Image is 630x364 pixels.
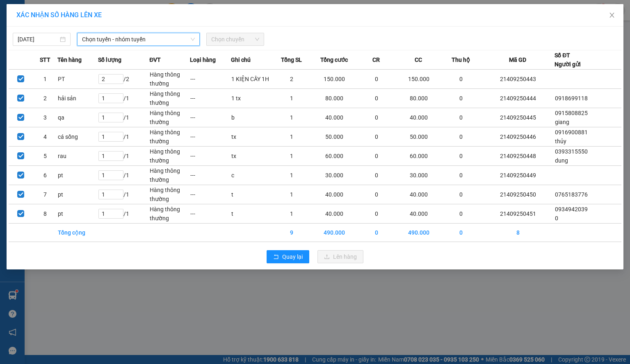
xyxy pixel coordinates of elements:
span: 0918699118 [555,95,588,102]
td: 0 [441,108,481,127]
td: 5 [33,147,58,166]
span: Mã GD [509,55,526,64]
td: 0 [356,185,397,204]
td: Hàng thông thường [149,127,190,147]
td: 21409250451 [482,204,555,224]
td: 0 [441,70,481,89]
td: t [231,204,272,224]
td: 0 [356,70,397,89]
td: 0 [356,89,397,108]
td: 1 [272,147,312,166]
span: thủy [555,138,566,145]
td: / 1 [98,127,149,147]
td: --- [190,108,231,127]
td: Hàng thông thường [149,147,190,166]
td: 50.000 [312,127,356,147]
span: rollback [273,254,279,260]
td: 1 [272,185,312,204]
td: 80.000 [397,89,441,108]
td: --- [190,204,231,224]
td: --- [190,89,231,108]
span: Loại hàng [190,55,216,64]
td: tx [231,127,272,147]
td: Tổng cộng [57,224,98,242]
td: 7 [33,185,58,204]
td: PT [57,70,98,89]
span: Tên hàng [57,55,82,64]
td: / 1 [98,185,149,204]
td: / 1 [98,89,149,108]
td: 1 [272,166,312,185]
td: 21409250450 [482,185,555,204]
td: 2 [272,70,312,89]
span: Chọn chuyến [211,33,259,45]
td: pt [57,166,98,185]
td: 40.000 [397,185,441,204]
td: 40.000 [312,108,356,127]
span: Số lượng [98,55,121,64]
span: Thu hộ [452,55,470,64]
td: 60.000 [312,147,356,166]
button: Close [600,4,623,27]
span: STT [40,55,50,64]
td: b [231,108,272,127]
td: --- [190,70,231,89]
td: 80.000 [312,89,356,108]
td: Hàng thông thường [149,70,190,89]
td: / 1 [98,108,149,127]
td: 60.000 [397,147,441,166]
td: / 1 [98,166,149,185]
td: 0 [441,127,481,147]
td: 21409250448 [482,147,555,166]
td: 21409250445 [482,108,555,127]
span: 0916900881 [555,129,588,136]
td: 1 KIỆN CÂY 1H [231,70,272,89]
td: 0 [356,204,397,224]
td: 1 [272,204,312,224]
td: 8 [33,204,58,224]
td: cá sống [57,127,98,147]
span: giang [555,119,569,125]
td: 1 [272,127,312,147]
td: 50.000 [397,127,441,147]
td: rau [57,147,98,166]
td: 1 [33,70,58,89]
td: 1 [272,108,312,127]
td: t [231,185,272,204]
td: tx [231,147,272,166]
td: --- [190,185,231,204]
td: 21409250446 [482,127,555,147]
td: --- [190,166,231,185]
td: 21409250449 [482,166,555,185]
td: 0 [356,147,397,166]
td: / 1 [98,147,149,166]
td: 0 [441,147,481,166]
td: qa [57,108,98,127]
div: Số ĐT Người gửi [555,51,581,69]
span: 0393315550 [555,148,588,155]
td: 0 [441,224,481,242]
span: CR [372,55,380,64]
td: 150.000 [397,70,441,89]
span: Tổng SL [281,55,302,64]
td: 0 [441,89,481,108]
td: 40.000 [397,108,441,127]
td: 0 [356,127,397,147]
td: 0 [356,108,397,127]
td: 0 [356,224,397,242]
td: 490.000 [397,224,441,242]
button: uploadLên hàng [317,250,363,263]
span: 0 [555,215,558,222]
td: 1 [272,89,312,108]
td: --- [190,147,231,166]
span: 0765183776 [555,191,588,198]
span: 0915808825 [555,110,588,116]
span: 0934942039 [555,206,588,213]
span: Chọn tuyến - nhóm tuyến [82,33,195,45]
span: close [609,12,615,18]
input: 12/09/2025 [18,35,58,44]
td: --- [190,127,231,147]
td: 21409250443 [482,70,555,89]
span: XÁC NHẬN SỐ HÀNG LÊN XE [16,11,102,19]
td: 9 [272,224,312,242]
